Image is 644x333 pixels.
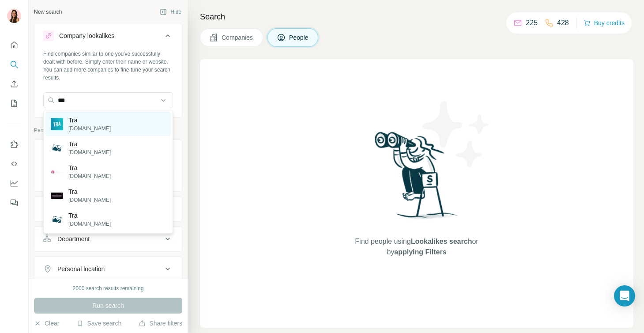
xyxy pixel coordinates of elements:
img: Tra [51,193,63,199]
button: Feedback [7,195,21,211]
button: Enrich CSV [7,76,21,92]
p: [DOMAIN_NAME] [68,172,111,180]
div: Personal location [57,265,105,273]
button: Quick start [7,37,21,53]
p: [DOMAIN_NAME] [68,196,111,204]
img: Surfe Illustration - Stars [417,95,496,174]
img: Tra [51,166,63,178]
div: Company lookalikes [59,31,114,40]
button: Company lookalikes [34,25,182,50]
p: [DOMAIN_NAME] [68,125,111,132]
button: Department [34,228,182,250]
p: Tra [68,211,111,220]
p: [DOMAIN_NAME] [68,220,111,228]
p: Tra [68,187,111,196]
button: Hide [154,5,188,19]
span: Companies [222,33,254,42]
div: New search [34,8,62,16]
span: applying Filters [394,248,446,256]
img: Surfe Illustration - Woman searching with binoculars [371,129,463,228]
button: Job title [34,142,182,166]
p: Tra [68,116,111,125]
button: Save search [76,319,121,328]
button: Clear [34,319,59,328]
p: Personal information [34,126,182,134]
img: Tra [51,142,63,154]
div: Find companies similar to one you've successfully dealt with before. Simply enter their name or w... [43,50,173,82]
button: Use Surfe API [7,156,21,172]
span: People [289,33,309,42]
div: 2000 search results remaining [73,284,144,292]
span: Find people using or by [346,236,487,257]
button: Search [7,57,21,72]
button: Buy credits [584,17,625,29]
p: Tra [68,163,111,172]
div: Open Intercom Messenger [614,285,635,307]
button: My lists [7,95,21,111]
p: 428 [557,18,569,28]
span: Lookalikes search [411,238,472,245]
img: Tra [51,118,63,130]
button: Use Surfe on LinkedIn [7,136,21,152]
button: Personal location [34,258,182,280]
p: 225 [526,18,538,28]
p: [DOMAIN_NAME] [68,148,111,156]
p: Tra [68,140,111,148]
img: Avatar [7,9,21,23]
h4: Search [200,11,633,23]
button: Share filters [139,319,182,328]
img: Tra [51,213,63,226]
button: Dashboard [7,175,21,191]
div: Department [57,235,90,243]
button: Seniority [34,198,182,219]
